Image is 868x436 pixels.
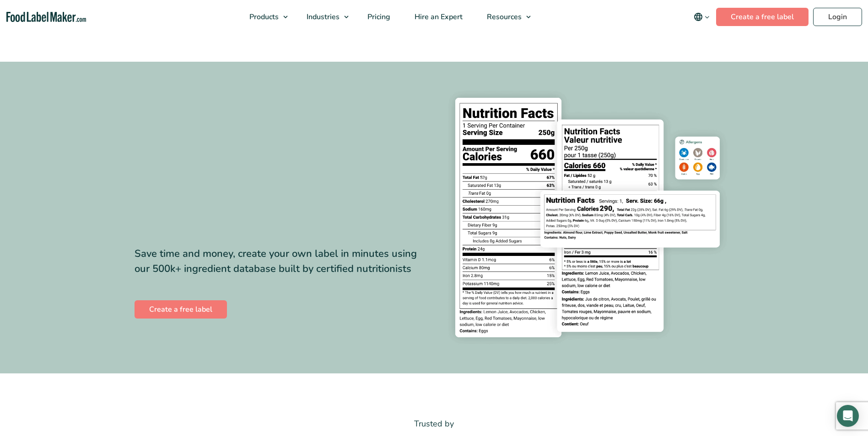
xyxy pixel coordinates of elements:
[135,300,227,319] a: Create a free label
[135,417,734,431] p: Trusted by
[813,8,862,26] a: Login
[484,12,523,22] span: Resources
[365,12,391,22] span: Pricing
[304,12,340,22] span: Industries
[412,12,464,22] span: Hire an Expert
[837,405,859,427] div: Open Intercom Messenger
[135,246,427,276] div: Save time and money, create your own label in minutes using our 500k+ ingredient database built b...
[716,8,809,26] a: Create a free label
[247,12,280,22] span: Products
